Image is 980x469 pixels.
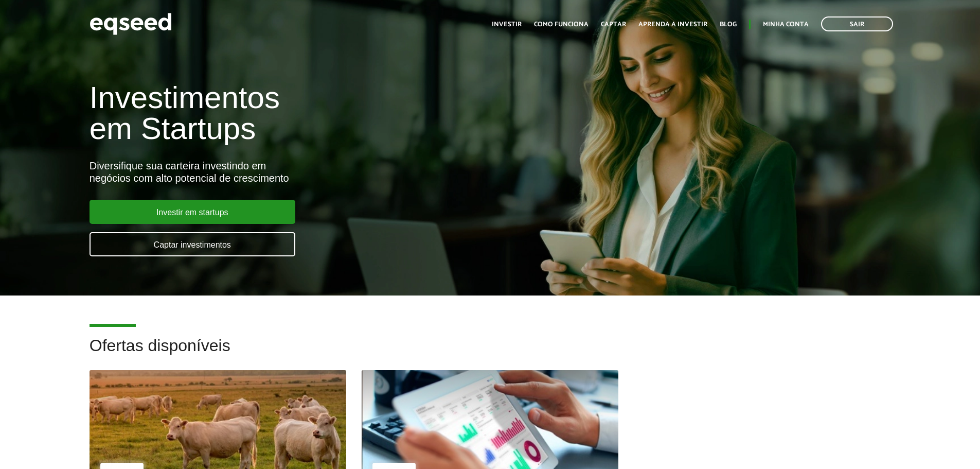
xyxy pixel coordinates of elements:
[90,232,295,256] a: Captar investimentos
[90,10,172,38] img: EqSeed
[534,21,589,28] a: Como funciona
[90,200,295,224] a: Investir em startups
[601,21,626,28] a: Captar
[821,16,893,31] a: Sair
[720,21,737,28] a: Blog
[90,160,564,184] div: Diversifique sua carteira investindo em negócios com alto potencial de crescimento
[90,337,891,370] h2: Ofertas disponíveis
[90,82,564,144] h1: Investimentos em Startups
[763,21,809,28] a: Minha conta
[492,21,522,28] a: Investir
[638,21,707,28] a: Aprenda a investir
